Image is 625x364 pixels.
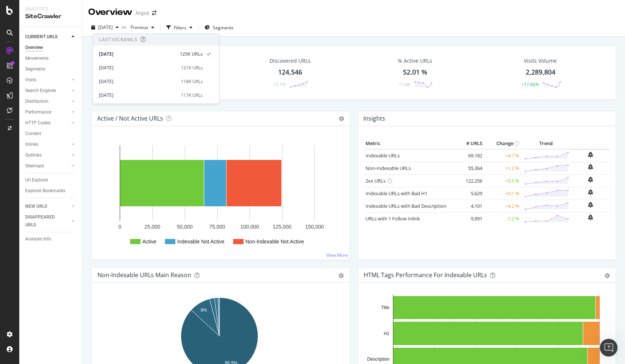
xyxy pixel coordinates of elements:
[269,57,311,65] div: Discovered URLs
[403,68,427,77] div: 52.01 %
[366,203,446,209] a: Indexable URLs with Bad Description
[25,141,38,148] div: Inlinks
[454,212,484,225] td: 9,991
[454,200,484,212] td: 4,101
[119,224,122,230] text: 0
[25,33,69,41] a: CURRENT URLS
[25,6,76,12] div: Analytics
[25,235,77,243] a: Analysis Info
[25,44,43,52] div: Overview
[521,81,539,88] div: +17.06%
[484,212,521,225] td: -7.2 %
[25,108,69,116] a: Performance
[25,33,57,41] div: CURRENT URLS
[25,119,69,127] a: HTTP Codes
[326,252,348,258] a: View More
[25,162,69,170] a: Sitemaps
[177,239,225,245] text: Indexable Not Active
[25,108,51,116] div: Performance
[366,177,386,184] a: 2xx URLs
[484,200,521,212] td: +4.2 %
[181,78,203,85] div: 118K URLs
[99,92,176,99] div: [DATE]
[25,141,69,148] a: Inlinks
[97,271,191,279] div: Non-Indexable URLs Main Reason
[202,22,237,33] button: Segments
[366,190,427,197] a: Indexable URLs with Bad H1
[384,331,390,336] text: H1
[366,215,420,222] a: URLs with 1 Follow Inlink
[381,305,390,310] text: Title
[25,235,51,243] div: Analysis Info
[484,149,521,162] td: +4.7 %
[25,76,69,84] a: Visits
[454,138,484,149] th: # URLS
[25,213,69,229] a: DISAPPEARED URLS
[25,151,69,159] a: Outlinks
[605,273,610,278] div: gear
[25,130,41,138] div: Content
[364,138,454,149] th: Metric
[338,273,344,278] div: gear
[367,357,389,362] text: Description
[484,174,521,187] td: +5.5 %
[25,87,69,95] a: Search Engines
[25,187,77,195] a: Explorer Bookmarks
[366,152,400,159] a: Indexable URLs
[25,98,69,105] a: Distribution
[484,138,521,149] th: Change
[25,55,49,62] div: Movements
[25,176,77,184] a: Url Explorer
[25,98,49,105] div: Distribution
[454,187,484,200] td: 5,629
[305,224,324,230] text: 150,000
[99,65,176,71] div: [DATE]
[240,224,259,230] text: 100,000
[25,44,77,52] a: Overview
[273,81,286,88] div: +3.1%
[88,6,132,19] div: Overview
[588,164,593,170] div: bell-plus
[588,152,593,158] div: bell-plus
[25,203,47,210] div: NEW URLS
[245,239,304,245] text: Non-Indexable Not Active
[273,224,292,230] text: 125,000
[588,189,593,195] div: bell-plus
[128,22,157,33] button: Previous
[278,68,302,77] div: 124,546
[99,51,175,58] div: [DATE]
[25,213,63,229] div: DISAPPEARED URLS
[363,114,385,124] h4: Insights
[588,214,593,220] div: bell-plus
[201,308,207,313] text: 9%
[25,162,44,170] div: Sitemaps
[99,78,176,85] div: [DATE]
[25,12,76,21] div: SiteCrawler
[213,24,234,31] span: Segments
[145,224,161,230] text: 25,000
[25,203,69,210] a: NEW URLS
[97,114,163,124] h4: Active / Not Active URLs
[454,162,484,174] td: 55,364
[142,239,156,245] text: Active
[484,187,521,200] td: +0.1 %
[25,176,48,184] div: Url Explorer
[97,138,341,254] svg: A chart.
[25,119,50,127] div: HTTP Codes
[524,57,557,65] div: Visits Volume
[454,174,484,187] td: 122,256
[135,9,149,17] div: Argos
[181,65,203,71] div: 121K URLs
[174,24,186,31] div: Filters
[526,68,555,77] div: 2,289,804
[209,224,225,230] text: 75,000
[25,130,77,138] a: Content
[398,57,432,65] div: % Active URLs
[600,339,618,357] iframe: Intercom live chat
[588,202,593,208] div: bell-plus
[25,65,77,73] a: Segments
[25,87,56,95] div: Search Engines
[152,10,156,16] div: arrow-right-arrow-left
[122,24,128,30] span: vs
